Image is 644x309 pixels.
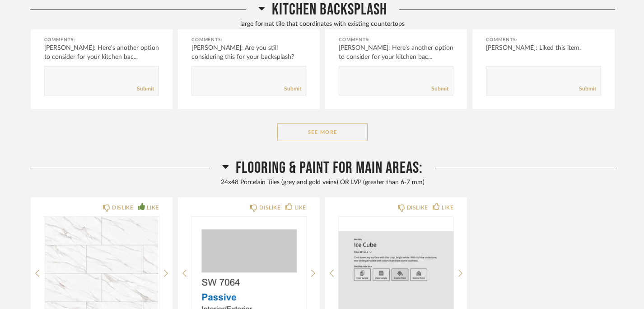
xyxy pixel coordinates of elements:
div: DISLIKE [259,203,280,212]
div: [PERSON_NAME]: Are you still considering this for your backsplash? [191,43,306,62]
div: [PERSON_NAME]: Here's another option to consider for your kitchen bac... [44,43,159,62]
div: LIKE [294,203,306,212]
div: [PERSON_NAME]: Liked this item. [486,43,601,52]
span: Flooring & Paint for Main Areas: [236,158,423,178]
div: LIKE [442,203,453,212]
div: LIKE [147,203,159,212]
div: Comments: [339,35,453,44]
a: Submit [284,85,301,93]
a: Submit [431,85,448,93]
div: DISLIKE [407,203,428,212]
div: large format tile that coordinates with existing countertops [30,19,615,29]
a: Submit [137,85,154,93]
button: See More [277,123,368,141]
div: Comments: [44,35,159,44]
div: [PERSON_NAME]: Here's another option to consider for your kitchen bac... [339,43,453,62]
div: Comments: [486,35,601,44]
a: Submit [579,85,596,93]
div: Comments: [191,35,306,44]
div: 24x48 Porcelain Tiles (grey and gold veins) OR LVP (greater than 6-7 mm) [30,178,615,188]
div: DISLIKE [112,203,133,212]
